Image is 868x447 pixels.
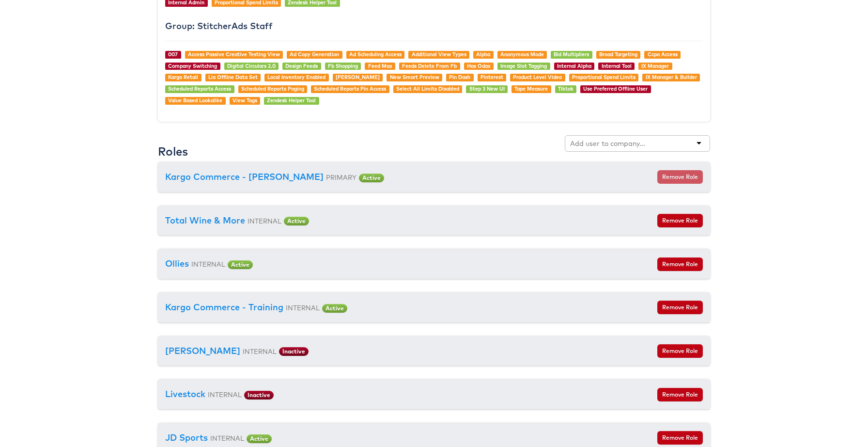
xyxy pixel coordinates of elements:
[602,63,632,69] a: Internal Tool
[228,260,253,269] span: Active
[476,51,490,58] a: Alpha
[208,390,242,399] small: INTERNAL
[646,74,697,80] a: IX Manager & Builder
[328,63,358,69] a: Fb Shopping
[554,51,589,58] a: Bid Multipliers
[657,301,703,314] button: Remove Role
[557,63,591,69] a: Internal Alpha
[657,431,703,445] button: Remove Role
[648,51,678,58] a: Ccpa Access
[227,63,276,69] a: Digital Circulars 2.0
[168,85,231,92] a: Scheduled Reports Access
[267,74,325,80] a: Local Inventory Enabled
[158,145,188,158] h3: Roles
[284,217,309,225] span: Active
[165,345,240,356] a: [PERSON_NAME]
[500,51,544,58] a: Anonymous Mode
[165,388,205,399] a: Livestock
[326,173,356,181] small: PRIMARY
[514,85,548,92] a: Tape Measure
[402,63,457,69] a: Feeds Delete From Fb
[165,432,208,443] a: JD Sports
[241,85,304,92] a: Scheduled Reports Paging
[657,388,703,401] button: Remove Role
[243,347,277,355] small: INTERNAL
[500,63,547,69] a: Image Slot Tagging
[244,391,274,399] span: Inactive
[191,260,225,268] small: INTERNAL
[583,85,648,92] a: Use Preferred Offline User
[165,21,703,31] h4: Group: StitcherAds Staff
[449,74,470,80] a: Pin Dash
[208,74,258,80] a: Lia Offline Data Set
[247,434,272,443] span: Active
[469,85,505,92] a: Step 3 New UI
[513,74,562,80] a: Product Level Video
[168,74,198,80] a: Kargo Retail
[210,434,244,442] small: INTERNAL
[322,304,347,313] span: Active
[558,85,573,92] a: Tiktok
[168,51,178,58] a: 007
[279,347,309,356] span: Inactive
[412,51,466,58] a: Additional View Types
[570,139,647,148] input: Add user to company...
[349,51,402,58] a: Ad Scheduling Access
[165,302,283,313] a: Kargo Commerce - Training
[168,97,222,104] a: Value Based Lookalike
[290,51,339,58] a: Ad Copy Generation
[168,63,217,69] a: Company Switching
[314,85,386,92] a: Scheduled Reports Pin Access
[286,303,320,312] small: INTERNAL
[657,170,703,184] button: Remove Role
[390,74,439,80] a: New Smart Preview
[188,51,280,58] a: Access Passive Creative Testing View
[480,74,503,80] a: Pinterest
[467,63,491,69] a: Has Odax
[657,257,703,271] button: Remove Role
[657,344,703,358] button: Remove Role
[572,74,635,80] a: Proportional Spend Limits
[165,258,189,269] a: Ollies
[368,63,392,69] a: Feed Max
[657,214,703,227] button: Remove Role
[165,215,245,226] a: Total Wine & More
[396,85,459,92] a: Select All Limits Disabled
[336,74,380,80] a: [PERSON_NAME]
[599,51,637,58] a: Broad Targeting
[285,63,318,69] a: Design Feeds
[359,174,384,182] span: Active
[232,97,257,104] a: View Tags
[641,63,669,69] a: IX Manager
[165,171,324,182] a: Kargo Commerce - [PERSON_NAME]
[267,97,316,104] a: Zendesk Helper Tool
[248,217,281,225] small: INTERNAL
